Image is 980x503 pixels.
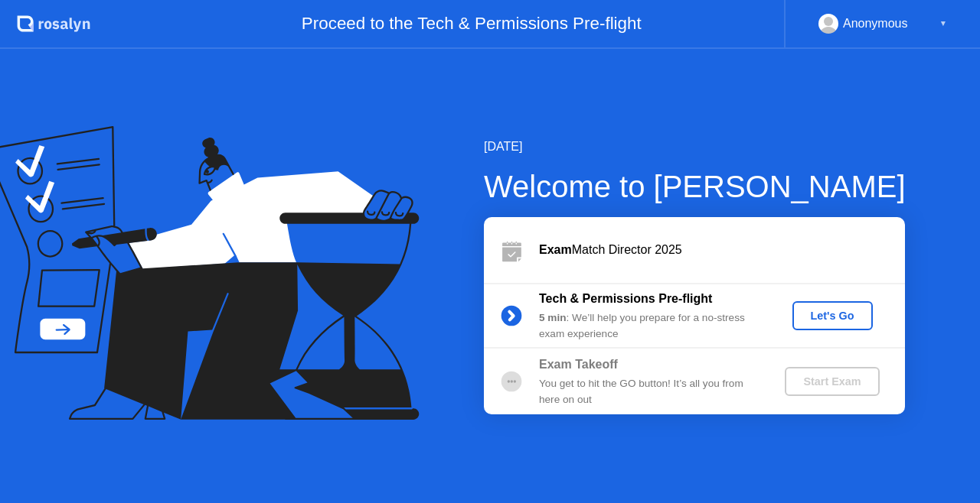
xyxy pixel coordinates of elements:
b: Exam Takeoff [539,358,618,371]
b: Tech & Permissions Pre-flight [539,292,712,305]
div: ▼ [939,14,947,34]
div: Welcome to [PERSON_NAME] [484,164,906,209]
div: [DATE] [484,138,906,156]
div: Anonymous [843,14,908,34]
div: : We’ll help you prepare for a no-stress exam experience [539,310,759,342]
div: Start Exam [791,375,873,388]
b: 5 min [539,312,567,323]
div: Let's Go [799,310,867,322]
b: Exam [539,243,572,256]
div: Match Director 2025 [539,241,905,259]
button: Let's Go [792,301,873,330]
div: You get to hit the GO button! It’s all you from here on out [539,376,759,407]
button: Start Exam [785,367,879,396]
